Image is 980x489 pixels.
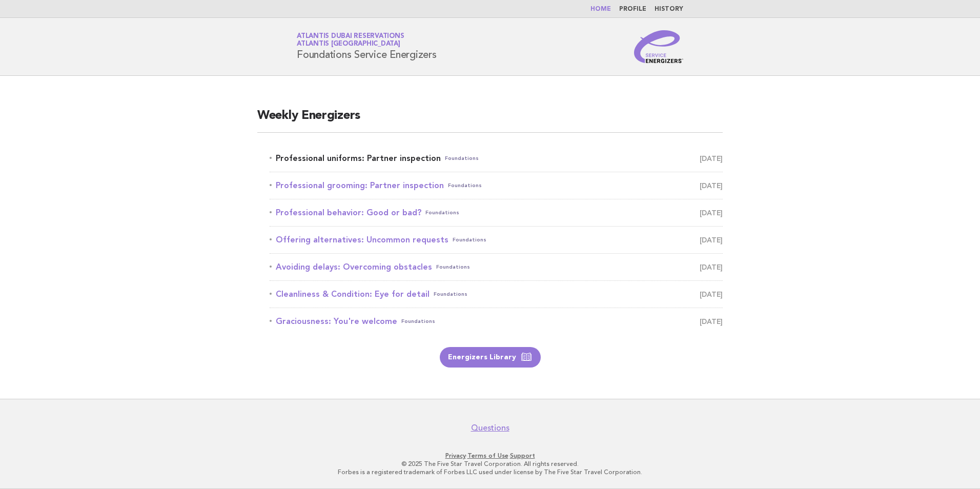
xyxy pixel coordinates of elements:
[510,452,535,459] a: Support
[434,287,467,301] span: Foundations
[401,314,435,329] span: Foundations
[700,260,723,274] span: [DATE]
[655,6,683,12] a: History
[453,233,486,247] span: Foundations
[270,233,723,247] a: Offering alternatives: Uncommon requestsFoundations [DATE]
[471,423,509,433] a: Questions
[445,151,479,166] span: Foundations
[270,151,723,166] a: Professional uniforms: Partner inspectionFoundations [DATE]
[440,347,541,368] a: Energizers Library
[257,108,723,133] h2: Weekly Energizers
[467,452,508,459] a: Terms of Use
[425,206,459,220] span: Foundations
[270,260,723,274] a: Avoiding delays: Overcoming obstaclesFoundations [DATE]
[176,460,804,468] p: © 2025 The Five Star Travel Corporation. All rights reserved.
[297,33,404,47] a: Atlantis Dubai ReservationsAtlantis [GEOGRAPHIC_DATA]
[700,178,723,193] span: [DATE]
[176,468,804,476] p: Forbes is a registered trademark of Forbes LLC used under license by The Five Star Travel Corpora...
[700,314,723,329] span: [DATE]
[436,260,470,274] span: Foundations
[619,6,646,12] a: Profile
[270,206,723,220] a: Professional behavior: Good or bad?Foundations [DATE]
[700,233,723,247] span: [DATE]
[700,151,723,166] span: [DATE]
[590,6,611,12] a: Home
[448,178,482,193] span: Foundations
[634,30,683,63] img: Service Energizers
[270,314,723,329] a: Graciousness: You're welcomeFoundations [DATE]
[270,178,723,193] a: Professional grooming: Partner inspectionFoundations [DATE]
[176,452,804,460] p: · ·
[297,41,400,48] span: Atlantis [GEOGRAPHIC_DATA]
[297,33,437,60] h1: Foundations Service Energizers
[445,452,466,459] a: Privacy
[700,287,723,301] span: [DATE]
[270,287,723,301] a: Cleanliness & Condition: Eye for detailFoundations [DATE]
[700,206,723,220] span: [DATE]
